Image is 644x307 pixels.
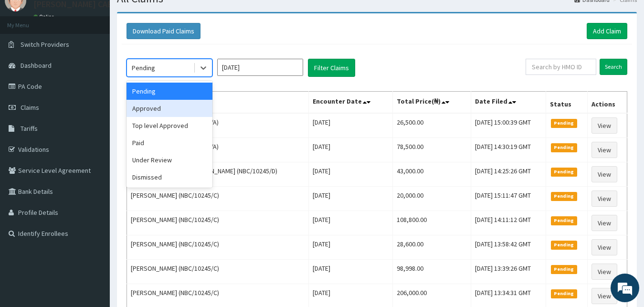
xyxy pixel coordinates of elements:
div: Dismissed [127,169,212,186]
td: 20,000.00 [393,187,471,211]
button: Filter Claims [308,59,355,77]
th: Total Price(₦) [393,92,471,114]
span: Pending [551,168,577,176]
td: [DATE] [308,187,392,211]
td: [DATE] 14:30:19 GMT [471,138,546,162]
div: Pending [127,83,212,100]
td: [DATE] 14:25:26 GMT [471,162,546,187]
span: Pending [551,143,577,152]
span: Pending [551,289,577,298]
th: Date Filed [471,92,546,114]
a: Add Claim [587,23,627,39]
span: Pending [551,241,577,249]
a: View [591,117,617,134]
th: Name [127,92,309,114]
a: View [591,191,617,207]
td: 98,998.00 [393,260,471,284]
span: Pending [551,216,577,225]
td: [DATE] [308,138,392,162]
a: Online [33,13,56,20]
span: Tariffs [21,124,38,133]
span: Claims [21,103,39,112]
div: Top level Approved [127,117,212,134]
div: Minimize live chat window [157,5,179,28]
td: 28,600.00 [393,235,471,260]
span: Pending [551,192,577,201]
td: [DATE] 14:11:12 GMT [471,211,546,235]
td: [DATE] [308,113,392,138]
td: [PERSON_NAME] (NBC/10245/C) [127,211,309,235]
td: [DATE] [308,235,392,260]
td: [DATE] [308,260,392,284]
td: [PERSON_NAME] (KML/10158/A) [127,113,309,138]
th: Actions [587,92,627,114]
div: Chat with us now [50,53,160,66]
input: Search by HMO ID [526,59,596,75]
div: Paid [127,134,212,151]
td: [PERSON_NAME] (NBC/10245/C) [127,235,309,260]
td: [DATE] 15:11:47 GMT [471,187,546,211]
span: We're online! [55,93,132,189]
td: [DATE] [308,162,392,187]
span: Dashboard [21,61,52,70]
a: View [591,166,617,182]
td: 43,000.00 [393,162,471,187]
th: Status [546,92,588,114]
input: Search [600,59,627,75]
td: [DATE] 13:39:26 GMT [471,260,546,284]
th: Encounter Date [308,92,392,114]
td: [DATE] [308,211,392,235]
a: View [591,215,617,231]
td: [PERSON_NAME] (NBC/10245/C) [127,260,309,284]
td: Edinam-Abasi-Nobel [PERSON_NAME] (NBC/10245/D) [127,162,309,187]
span: Switch Providers [21,40,69,49]
button: Download Paid Claims [127,23,201,39]
div: Pending [132,63,155,73]
td: 26,500.00 [393,113,471,138]
td: 78,500.00 [393,138,471,162]
span: Pending [551,265,577,274]
a: View [591,239,617,255]
a: View [591,288,617,304]
td: [PERSON_NAME] (KML/10158/A) [127,138,309,162]
span: Pending [551,119,577,127]
td: [DATE] 13:58:42 GMT [471,235,546,260]
img: d_794563401_company_1708531726252_794563401 [18,48,39,72]
div: Approved [127,100,212,117]
div: Under Review [127,151,212,169]
textarea: Type your message and hit 'Enter' [5,205,182,239]
input: Select Month and Year [217,59,303,76]
td: 108,800.00 [393,211,471,235]
td: [DATE] 15:00:39 GMT [471,113,546,138]
a: View [591,264,617,280]
a: View [591,142,617,158]
td: [PERSON_NAME] (NBC/10245/C) [127,187,309,211]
